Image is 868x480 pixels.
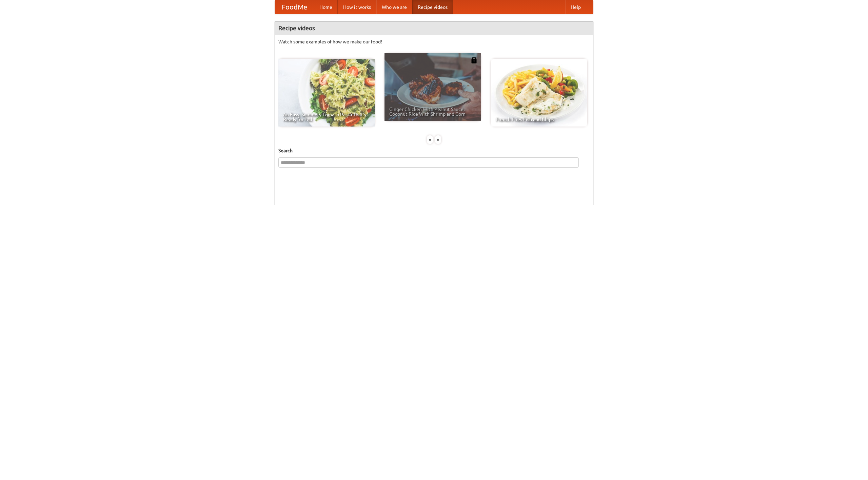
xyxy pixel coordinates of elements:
[496,117,583,122] span: French Fries Fish and Chips
[275,0,314,14] a: FoodMe
[283,112,370,122] span: An Easy, Summery Tomato Pasta That's Ready for Fall
[278,147,590,154] h5: Search
[565,0,586,14] a: Help
[314,0,338,14] a: Home
[338,0,376,14] a: How it works
[278,59,375,127] a: An Easy, Summery Tomato Pasta That's Ready for Fall
[427,135,433,144] div: «
[376,0,412,14] a: Who we are
[275,21,593,35] h4: Recipe videos
[471,57,477,63] img: 483408.png
[435,135,441,144] div: »
[491,59,587,127] a: French Fries Fish and Chips
[278,38,590,45] p: Watch some examples of how we make our food!
[412,0,453,14] a: Recipe videos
